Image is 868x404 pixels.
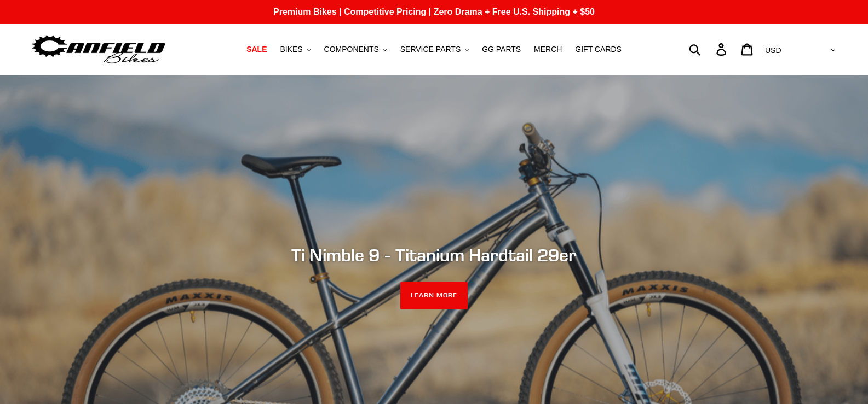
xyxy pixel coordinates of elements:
[570,42,627,57] a: GIFT CARDS
[246,45,267,54] span: SALE
[30,32,167,67] img: Canfield Bikes
[528,42,567,57] a: MERCH
[575,45,622,54] span: GIFT CARDS
[324,45,379,54] span: COMPONENTS
[241,42,272,57] a: SALE
[395,42,474,57] button: SERVICE PARTS
[400,45,461,54] span: SERVICE PARTS
[534,45,562,54] span: MERCH
[482,45,521,54] span: GG PARTS
[274,42,316,57] button: BIKES
[280,45,302,54] span: BIKES
[695,37,723,61] input: Search
[136,245,733,266] h2: Ti Nimble 9 - Titanium Hardtail 29er
[476,42,526,57] a: GG PARTS
[319,42,393,57] button: COMPONENTS
[400,282,468,309] a: LEARN MORE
